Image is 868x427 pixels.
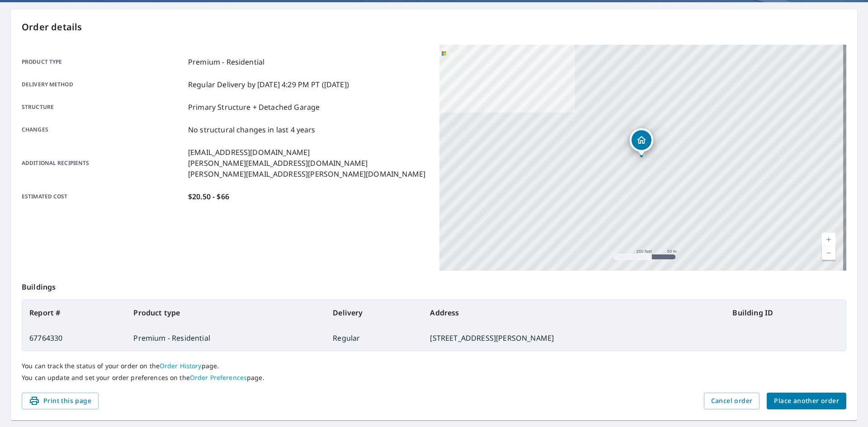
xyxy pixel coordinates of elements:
span: Cancel order [711,395,753,407]
p: [EMAIL_ADDRESS][DOMAIN_NAME] [188,147,425,158]
p: [PERSON_NAME][EMAIL_ADDRESS][PERSON_NAME][DOMAIN_NAME] [188,169,425,179]
a: Current Level 17, Zoom In [822,233,835,246]
p: Buildings [22,271,846,300]
td: Regular [325,325,423,351]
p: Delivery method [22,79,184,90]
a: Order History [160,361,202,370]
p: $20.50 - $66 [188,191,229,202]
th: Address [423,300,725,325]
a: Current Level 17, Zoom Out [822,246,835,260]
p: Changes [22,124,184,135]
p: You can track the status of your order on the page. [22,362,846,370]
th: Delivery [325,300,423,325]
p: Order details [22,20,846,34]
button: Print this page [22,393,99,409]
p: Estimated cost [22,191,184,202]
th: Building ID [725,300,846,325]
span: Place another order [774,395,839,407]
a: Order Preferences [190,373,247,382]
p: Regular Delivery by [DATE] 4:29 PM PT ([DATE]) [188,79,349,90]
div: Dropped pin, building 1, Residential property, 156 Grange Hill Ln Weldon Spring, MO 63304 [630,128,653,156]
th: Product type [126,300,325,325]
p: Structure [22,102,184,113]
td: Premium - Residential [126,325,325,351]
td: 67764330 [22,325,126,351]
th: Report # [22,300,126,325]
p: [PERSON_NAME][EMAIL_ADDRESS][DOMAIN_NAME] [188,158,425,169]
p: Additional recipients [22,147,184,179]
p: No structural changes in last 4 years [188,124,316,135]
button: Place another order [767,393,846,409]
span: Print this page [29,395,91,407]
button: Cancel order [704,393,760,409]
p: Primary Structure + Detached Garage [188,102,320,113]
p: You can update and set your order preferences on the page. [22,374,846,382]
p: Product type [22,56,184,67]
td: [STREET_ADDRESS][PERSON_NAME] [423,325,725,351]
p: Premium - Residential [188,56,264,67]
